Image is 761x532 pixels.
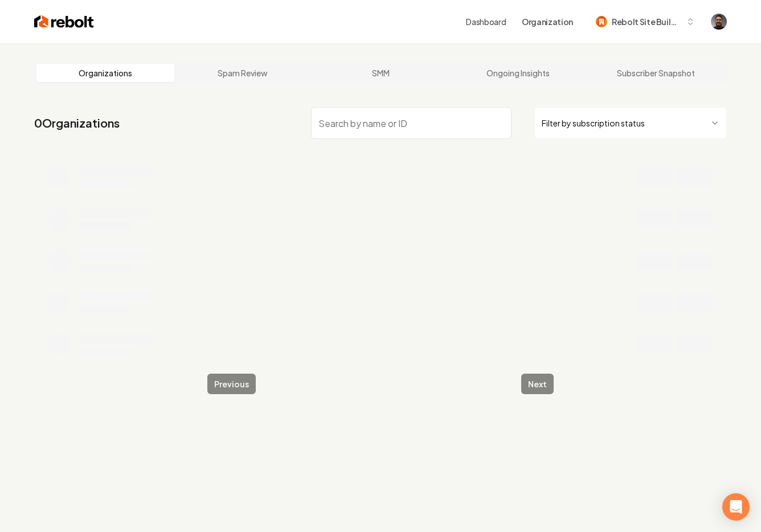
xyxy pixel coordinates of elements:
button: Organization [515,11,580,32]
a: 0Organizations [34,115,120,131]
input: Search by name or ID [311,107,512,139]
a: SMM [312,64,449,82]
a: Spam Review [174,64,312,82]
img: Rebolt Logo [34,14,94,30]
span: Rebolt Site Builder [612,16,681,28]
a: Subscriber Snapshot [587,64,725,82]
div: Open Intercom Messenger [722,493,750,521]
a: Ongoing Insights [449,64,587,82]
img: Daniel Humberto Ortega Celis [711,14,727,30]
button: Open user button [711,14,727,30]
a: Organizations [36,64,174,82]
img: Rebolt Site Builder [596,16,607,27]
a: Dashboard [466,16,506,27]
